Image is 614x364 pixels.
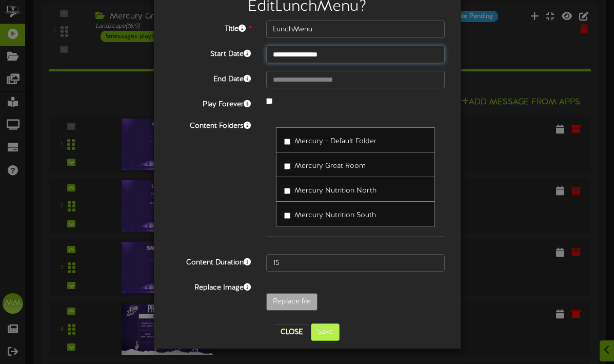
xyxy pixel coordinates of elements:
label: Content Duration [162,254,259,268]
label: Play Forever [162,96,259,110]
button: Save [311,323,340,341]
label: Content Folders [162,118,259,131]
label: Title [162,21,259,34]
span: Mercury Nutrition South [294,212,376,219]
input: 15 [266,254,445,272]
label: Start Date [162,46,259,60]
label: End Date [162,71,259,85]
input: Mercury - Default Folder [284,139,290,145]
span: Mercury - Default Folder [294,138,377,145]
input: Title [266,21,445,38]
input: Mercury Great Room [284,163,290,169]
input: Mercury Nutrition South [284,213,290,219]
span: Mercury Great Room [294,162,366,170]
button: Close [274,324,309,340]
label: Replace Image [162,279,259,293]
input: Mercury Nutrition North [284,188,290,194]
span: Mercury Nutrition North [294,187,377,195]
